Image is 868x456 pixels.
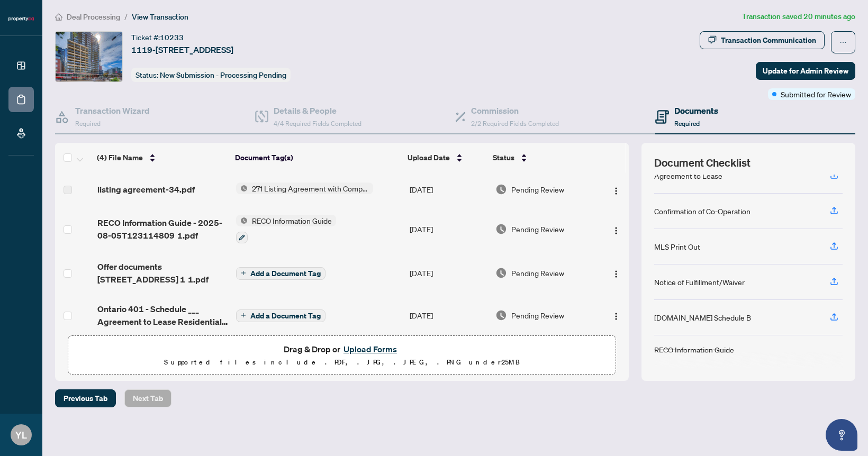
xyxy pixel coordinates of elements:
button: Logo [608,265,625,281]
li: / [124,11,128,23]
span: Pending Review [511,223,564,235]
span: Submitted for Review [781,88,851,100]
img: logo [8,16,34,22]
button: Previous Tab [55,389,116,407]
button: Add a Document Tag [236,308,325,322]
span: Add a Document Tag [250,270,321,277]
p: Supported files include .PDF, .JPG, .JPEG, .PNG under 25 MB [75,356,609,369]
span: Add a Document Tag [250,312,321,320]
div: Agreement to Lease [654,170,722,181]
span: View Transaction [132,12,188,22]
div: Status: [131,68,291,82]
span: 4/4 Required Fields Completed [274,120,361,127]
span: plus [241,270,246,276]
div: Notice of Fulfillment/Waiver [654,276,745,288]
img: Document Status [495,223,507,235]
button: Add a Document Tag [236,267,325,280]
button: Transaction Communication [700,31,825,49]
img: IMG-C12330781_1.jpg [56,32,122,81]
img: Logo [612,270,620,278]
span: ellipsis [839,39,847,46]
span: Pending Review [511,184,564,195]
button: Add a Document Tag [236,266,325,280]
button: Logo [608,307,625,324]
span: 2/2 Required Fields Completed [471,120,559,127]
span: home [55,13,62,21]
span: Required [674,120,700,127]
span: Pending Review [511,309,564,321]
span: Drag & Drop or [284,342,400,356]
span: 1119-[STREET_ADDRESS] [131,43,233,56]
span: Update for Admin Review [763,62,848,79]
div: MLS Print Out [654,241,700,252]
td: [DATE] [405,206,491,252]
img: Document Status [495,309,507,321]
div: Transaction Communication [721,32,816,49]
span: RECO Information Guide - 2025-08-05T123114809 1.pdf [97,216,228,242]
button: Status IconRECO Information Guide [236,215,336,243]
span: Deal Processing [67,12,120,22]
span: Required [75,120,101,127]
span: Offer documents [STREET_ADDRESS] 1 1.pdf [97,260,228,286]
span: New Submission - Processing Pending [160,70,286,80]
span: Status [493,152,514,163]
button: Status Icon271 Listing Agreement with Company Schedule A [236,183,373,194]
img: Document Status [495,267,507,279]
button: Open asap [826,419,857,451]
td: [DATE] [405,252,491,294]
span: Drag & Drop orUpload FormsSupported files include .PDF, .JPG, .JPEG, .PNG under25MB [68,336,616,375]
span: Previous Tab [64,390,107,407]
th: Upload Date [403,143,489,172]
th: Status [489,143,595,172]
div: [DOMAIN_NAME] Schedule B [654,312,751,323]
h4: Transaction Wizard [75,104,150,117]
button: Next Tab [124,389,171,407]
h4: Documents [674,104,718,117]
img: Document Status [495,184,507,195]
img: Status Icon [236,215,248,226]
td: [DATE] [405,172,491,206]
article: Transaction saved 20 minutes ago [742,11,855,23]
button: Update for Admin Review [756,62,855,80]
img: Logo [612,226,620,235]
button: Upload Forms [340,342,400,356]
button: Logo [608,221,625,238]
img: Logo [612,312,620,321]
span: 271 Listing Agreement with Company Schedule A [248,183,373,194]
button: Add a Document Tag [236,309,325,322]
td: [DATE] [405,294,491,336]
h4: Details & People [274,104,361,117]
span: (4) File Name [97,152,143,163]
th: (4) File Name [93,143,231,172]
span: plus [241,313,246,318]
span: YL [15,427,27,442]
span: Document Checklist [654,156,751,170]
div: Ticket #: [131,31,184,43]
span: RECO Information Guide [248,215,336,226]
span: listing agreement-34.pdf [97,183,195,196]
h4: Commission [471,104,559,117]
th: Document Tag(s) [231,143,403,172]
span: Pending Review [511,267,564,279]
span: Ontario 401 - Schedule ___ Agreement to Lease Residential 1 1 1.pdf [97,303,228,328]
span: Upload Date [408,152,450,163]
button: Logo [608,181,625,198]
div: Confirmation of Co-Operation [654,205,751,217]
img: Status Icon [236,183,248,194]
span: 10233 [160,33,184,42]
img: Logo [612,187,620,195]
div: RECO Information Guide [654,344,734,355]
